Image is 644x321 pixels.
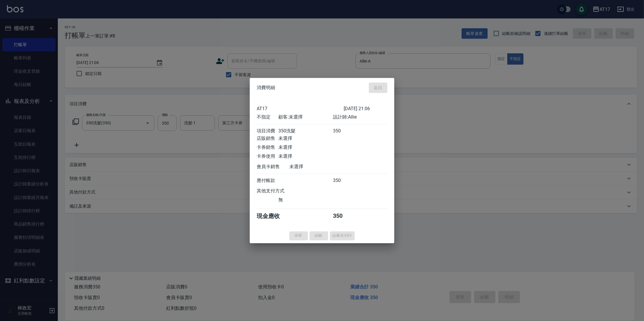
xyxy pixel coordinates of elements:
div: 350 [333,128,355,134]
span: 消費明細 [257,85,275,91]
div: 其他支付方式 [257,188,300,194]
div: 350 [333,178,355,184]
div: 無 [278,197,333,203]
div: 應付帳款 [257,178,278,184]
div: 卡券使用 [257,153,278,159]
div: 現金應收 [257,212,289,220]
div: [DATE] 21:06 [344,106,387,111]
div: 未選擇 [278,144,333,151]
div: 卡券銷售 [257,144,278,151]
div: 350 [333,212,355,220]
div: 不指定 [257,114,278,120]
div: 未選擇 [289,164,344,170]
div: 未選擇 [278,136,333,142]
div: 未選擇 [278,153,333,159]
div: 店販銷售 [257,136,278,142]
div: 350洗髮 [278,128,333,134]
div: 設計師: Allie [333,114,387,120]
div: 項目消費 [257,128,278,134]
div: AT17 [257,106,344,111]
div: 顧客: 未選擇 [278,114,333,120]
div: 會員卡銷售 [257,164,289,170]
